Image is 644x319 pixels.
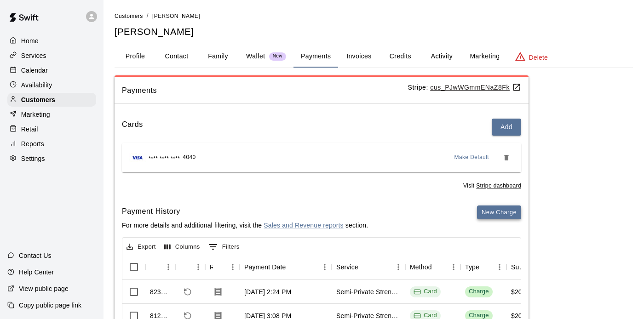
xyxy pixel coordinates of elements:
div: Id [145,254,175,280]
button: Profile [115,46,156,68]
div: Payment Date [240,254,332,280]
button: Make Default [451,150,493,165]
button: Export [124,240,158,254]
a: Stripe dashboard [476,182,521,189]
div: Method [410,254,432,280]
span: [PERSON_NAME] [152,13,200,19]
span: New [269,53,286,59]
button: Sort [358,261,371,273]
button: Menu [391,260,405,274]
button: Show filters [206,239,242,254]
p: Calendar [21,66,48,75]
button: Remove [499,150,514,165]
p: Settings [21,154,45,163]
p: Availability [21,80,52,90]
a: Home [7,34,96,48]
a: Availability [7,78,96,92]
button: Download Receipt [210,284,226,300]
div: Method [405,254,460,280]
p: Copy public page link [19,301,81,310]
div: Service [332,254,405,280]
a: Settings [7,152,96,165]
button: Marketing [462,46,507,68]
div: Type [460,254,506,280]
p: Wallet [246,51,265,61]
p: Home [21,36,39,46]
button: Sort [286,261,299,273]
p: Customers [21,95,55,104]
a: Customers [115,12,143,19]
button: Sort [213,261,226,273]
div: 823652 [150,287,171,296]
div: Sep 18, 2025, 2:24 PM [244,287,291,296]
p: Reports [21,139,44,148]
button: Menu [191,260,205,274]
div: Charge [469,287,489,296]
a: cus_PJwWGmmENaZ8Fk [430,84,521,91]
p: View public page [19,284,69,293]
a: Calendar [7,63,96,77]
button: Menu [161,260,175,274]
h5: [PERSON_NAME] [115,26,633,38]
button: Invoices [338,46,379,68]
li: / [147,11,149,21]
p: Delete [529,53,548,62]
div: Semi-Private Strength & Conditioning [336,287,401,296]
a: Customers [7,93,96,107]
span: Payments [122,85,408,97]
div: Type [465,254,479,280]
button: Sort [180,261,193,273]
p: For more details and additional filtering, visit the section. [122,221,368,230]
button: Menu [447,260,460,274]
button: Select columns [162,240,202,254]
p: Contact Us [19,251,52,260]
span: Customers [115,13,143,19]
button: Family [197,46,239,68]
button: Add [492,119,521,136]
a: Sales and Revenue reports [264,222,343,229]
button: Activity [421,46,462,68]
a: Marketing [7,108,96,121]
div: basic tabs example [115,46,633,68]
button: Credits [379,46,421,68]
button: Sort [432,261,445,273]
button: New Charge [477,205,521,220]
div: Receipt [205,254,240,280]
div: Subtotal [511,254,526,280]
p: Help Center [19,268,54,277]
button: Contact [156,46,197,68]
div: Refund [175,254,205,280]
span: Refund payment [180,284,195,300]
img: Credit card brand logo [129,153,146,162]
button: Sort [150,261,163,273]
div: Card [414,287,437,296]
a: Reports [7,137,96,151]
p: Marketing [21,110,50,119]
p: Stripe: [408,83,522,92]
div: Service [336,254,358,280]
div: Receipt [210,254,213,280]
button: Sort [479,261,492,273]
h6: Cards [122,119,143,136]
button: Menu [318,260,332,274]
p: Services [21,51,46,60]
a: Services [7,49,96,63]
p: Retail [21,125,38,134]
a: Retail [7,122,96,136]
nav: breadcrumb [115,11,633,21]
button: Payments [293,46,338,68]
div: $20.00 [511,287,531,296]
span: Visit [463,182,521,191]
h6: Payment History [122,205,368,217]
